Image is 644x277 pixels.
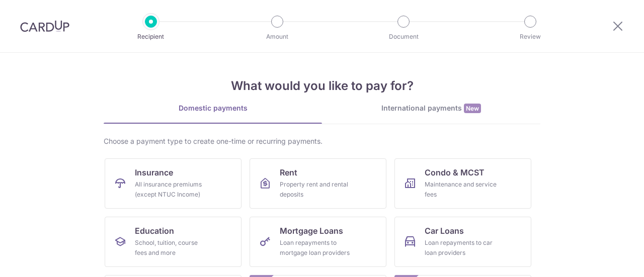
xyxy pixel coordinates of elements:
div: Loan repayments to mortgage loan providers [280,238,352,258]
div: Loan repayments to car loan providers [425,238,497,258]
a: EducationSchool, tuition, course fees and more [105,217,242,267]
div: All insurance premiums (except NTUC Income) [135,179,207,200]
div: Property rent and rental deposits [280,179,352,200]
div: Choose a payment type to create one-time or recurring payments. [104,136,540,146]
div: International payments [322,103,540,114]
a: Condo & MCSTMaintenance and service fees [394,158,531,209]
h4: What would you like to pay for? [104,77,540,95]
span: Condo & MCST [425,166,485,178]
a: Car LoansLoan repayments to car loan providers [394,217,531,267]
span: Rent [280,166,297,178]
p: Review [493,32,568,42]
p: Recipient [114,32,188,42]
div: Domestic payments [104,103,322,113]
p: Amount [240,32,314,42]
span: New [464,104,481,113]
a: Mortgage LoansLoan repayments to mortgage loan providers [250,217,386,267]
span: Insurance [135,166,173,178]
div: School, tuition, course fees and more [135,238,207,258]
a: InsuranceAll insurance premiums (except NTUC Income) [105,158,242,209]
div: Maintenance and service fees [425,179,497,200]
img: CardUp [20,20,69,32]
span: Car Loans [425,225,464,237]
span: Education [135,225,174,237]
span: Mortgage Loans [280,225,343,237]
p: Document [366,32,441,42]
a: RentProperty rent and rental deposits [250,158,386,209]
